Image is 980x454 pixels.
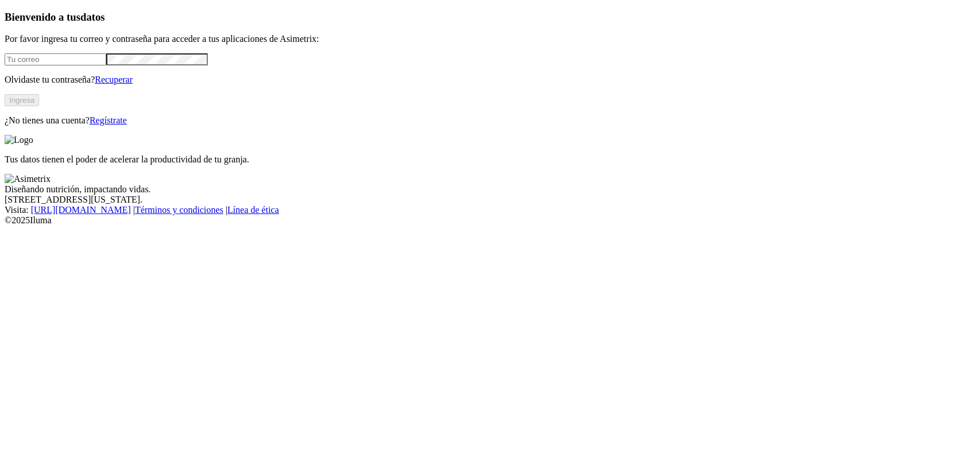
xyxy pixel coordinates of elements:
img: Logo [5,135,33,145]
a: Términos y condiciones [135,205,223,215]
a: Regístrate [90,115,127,125]
button: Ingresa [5,94,39,106]
p: Olvidaste tu contraseña? [5,75,975,85]
img: Asimetrix [5,174,51,184]
span: datos [80,11,105,23]
div: © 2025 Iluma [5,215,975,226]
div: [STREET_ADDRESS][US_STATE]. [5,195,975,205]
p: Por favor ingresa tu correo y contraseña para acceder a tus aplicaciones de Asimetrix: [5,34,975,44]
a: Recuperar [95,75,133,84]
a: Línea de ética [227,205,279,215]
a: [URL][DOMAIN_NAME] [31,205,131,215]
p: ¿No tienes una cuenta? [5,115,975,126]
div: Visita : | | [5,205,975,215]
div: Diseñando nutrición, impactando vidas. [5,184,975,195]
input: Tu correo [5,53,106,65]
h3: Bienvenido a tus [5,11,975,24]
p: Tus datos tienen el poder de acelerar la productividad de tu granja. [5,154,975,165]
